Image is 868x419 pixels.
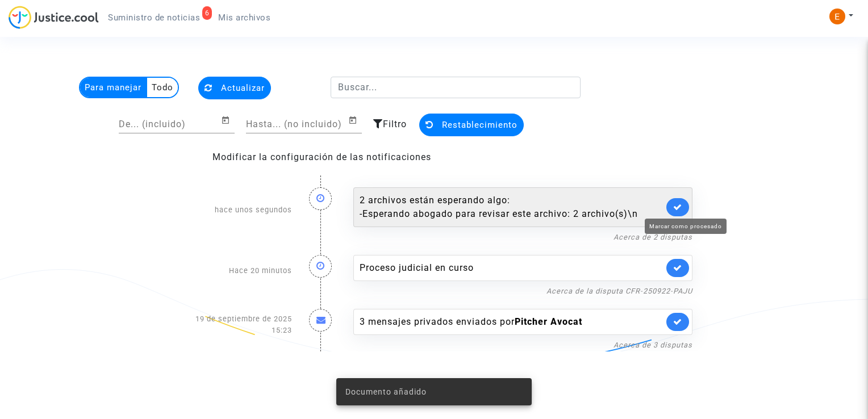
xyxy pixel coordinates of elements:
img: ACg8ocIeiFvHKe4dA5oeRFd_CiCnuxWUEc1A2wYhRJE3TTWt=s96-c [829,9,845,24]
a: Modificar la configuración de las notificaciones [212,152,431,162]
img: jc-logo.svg [9,6,99,29]
button: Calendario abierto [348,114,362,127]
span: Suministro de noticias [108,12,200,23]
multi-toggle-item: Todo [147,78,178,97]
div: Proceso judicial en curso [360,261,663,275]
div: 6 [202,6,212,20]
div: 19 de septiembre de 2025 15:23 [167,298,301,351]
button: Restablecimiento [419,114,524,136]
div: - [360,207,663,221]
div: Hace 20 minutos [167,244,301,298]
b: Pitcher Avocat [515,316,582,327]
div: hace unos segundos [167,176,301,244]
a: Acerca de 3 disputas [614,341,692,349]
button: Calendario abierto [221,114,235,127]
span: Restablecimiento [442,120,518,130]
font: 3 mensajes privados enviados por [360,316,582,327]
a: 6Suministro de noticias [99,9,209,26]
font: Esperando abogado para revisar este archivo: 2 archivo(s)\n [362,208,638,219]
input: Buscar... [331,77,581,98]
span: Filtro [383,119,407,129]
a: Acerca de la disputa CFR-250922-PAJU [546,287,692,295]
span: Documento añadido [345,386,427,397]
button: Actualizar [198,77,271,99]
a: Mis archivos [209,9,279,26]
multi-toggle-item: Para manejar [80,78,147,97]
span: Actualizar [221,83,265,93]
a: Acerca de 2 disputas [614,233,692,241]
span: Mis archivos [218,12,270,23]
font: 2 archivos están esperando algo: [360,195,510,206]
